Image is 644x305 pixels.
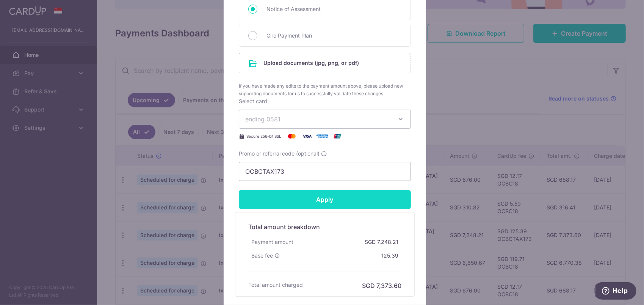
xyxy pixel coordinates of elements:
span: If you have made any edits to the payment amount above, please upload new supporting documents fo... [239,82,411,97]
span: Giro Payment Plan [266,31,401,40]
div: Upload documents (jpg, png, or pdf) [239,53,411,73]
img: Mastercard [284,132,299,141]
div: Payment amount [248,235,296,249]
img: American Express [315,132,330,141]
span: Notice of Assessment [266,5,401,14]
span: Promo or referral code (optional) [239,150,320,157]
span: ending 0581 [245,115,280,123]
div: SGD 7,248.21 [362,235,401,249]
h6: Total amount charged [248,281,303,289]
button: ending 0581 [239,110,411,129]
input: Apply [239,190,411,209]
label: Select card [239,97,267,105]
img: Visa [299,132,315,141]
iframe: Opens a widget where you can find more information [595,282,636,301]
img: UnionPay [330,132,345,141]
div: 125.39 [378,249,401,263]
h6: SGD 7,373.60 [362,281,401,290]
span: Secure 256-bit SSL [246,133,281,139]
h5: Total amount breakdown [248,222,401,231]
span: Base fee [251,252,273,259]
